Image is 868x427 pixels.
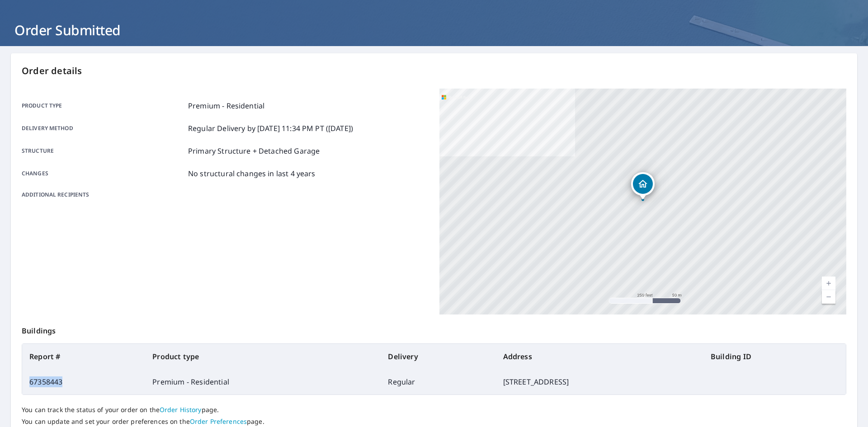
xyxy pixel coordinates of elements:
p: You can track the status of your order on the page. [22,406,846,414]
a: Order Preferences [190,417,247,426]
p: You can update and set your order preferences on the page. [22,418,846,426]
th: Building ID [703,344,846,369]
a: Order History [160,405,202,414]
p: No structural changes in last 4 years [188,168,316,179]
p: Order details [22,64,846,78]
p: Structure [22,145,184,156]
div: Dropped pin, building 1, Residential property, 20122 NE 39th St Sammamish, WA 98074 [631,172,655,200]
th: Address [496,344,703,369]
td: 67358443 [22,369,145,394]
th: Delivery [381,344,495,369]
a: Current Level 17, Zoom In [822,277,835,290]
p: Buildings [22,314,846,343]
td: Regular [381,369,495,394]
td: [STREET_ADDRESS] [496,369,703,394]
a: Current Level 17, Zoom Out [822,290,835,304]
td: Premium - Residential [145,369,381,394]
th: Product type [145,344,381,369]
h1: Order Submitted [11,21,857,39]
p: Regular Delivery by [DATE] 11:34 PM PT ([DATE]) [188,123,353,134]
p: Primary Structure + Detached Garage [188,145,320,156]
p: Premium - Residential [188,100,264,111]
th: Report # [22,344,145,369]
p: Delivery method [22,123,184,134]
p: Additional recipients [22,191,184,199]
p: Product type [22,100,184,111]
p: Changes [22,168,184,179]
